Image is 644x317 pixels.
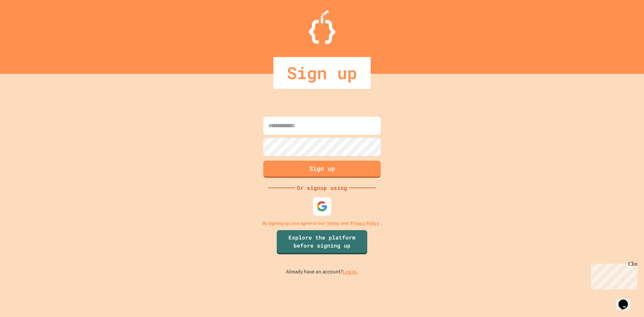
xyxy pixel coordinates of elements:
div: Sign up [273,57,371,89]
img: google-icon.svg [317,201,328,212]
div: Chat with us now!Close [3,3,46,43]
a: Log in. [343,268,358,275]
p: By signing up, you agree to our and . [262,220,382,227]
div: Or signup using [295,184,349,192]
img: Logo.svg [309,10,335,44]
p: Already have an account? [286,268,358,276]
a: Terms [327,220,339,227]
a: Privacy Policy [350,220,379,227]
a: Explore the platform before signing up [277,230,367,254]
iframe: chat widget [616,290,637,310]
button: Sign up [263,161,381,178]
iframe: chat widget [588,261,637,289]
